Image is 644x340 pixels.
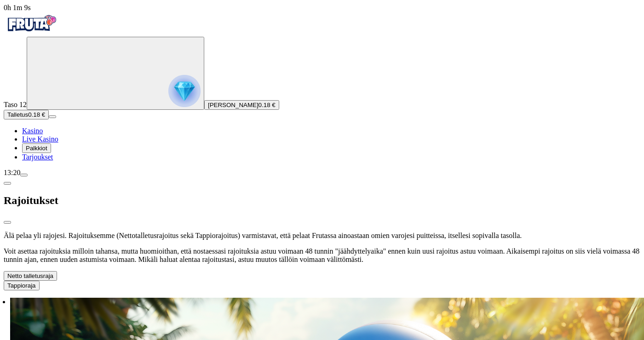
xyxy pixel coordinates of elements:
button: close [4,221,11,224]
a: Fruta [4,28,59,36]
button: menu [20,174,28,176]
a: poker-chip iconLive Kasino [22,135,58,143]
button: Talletusplus icon0.18 € [4,110,49,119]
span: Kasino [22,127,43,135]
span: 0.18 € [259,102,276,108]
span: [PERSON_NAME] [208,102,259,108]
span: user session time [4,4,31,11]
span: 13:20 [4,169,20,176]
span: Palkkiot [26,145,47,152]
span: Live Kasino [22,135,58,143]
a: gift-inverted iconTarjoukset [22,153,53,161]
button: reward progress [27,37,204,110]
button: menu [49,115,56,118]
nav: Primary [4,12,640,161]
a: diamond iconKasino [22,127,43,135]
p: Älä pelaa yli rajojesi. Rajoituksemme (Nettotalletusrajoitus sekä Tappiorajoitus) varmistavat, et... [4,232,640,240]
span: 0.18 € [28,111,45,118]
p: Voit asettaa rajoituksia milloin tahansa, mutta huomioithan, että nostaessasi rajoituksia astuu v... [4,247,640,264]
span: Talletus [7,111,28,118]
span: Tarjoukset [22,153,53,161]
h2: Rajoitukset [4,194,640,207]
img: reward progress [168,75,201,107]
button: Netto talletusrajachevron-down icon [4,271,57,281]
img: Fruta [4,12,59,35]
button: reward iconPalkkiot [22,143,51,153]
span: Taso 12 [4,101,27,108]
button: Tappiorajachevron-down icon [4,281,40,290]
button: chevron-left icon [4,182,11,185]
button: [PERSON_NAME]0.18 € [204,100,279,110]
